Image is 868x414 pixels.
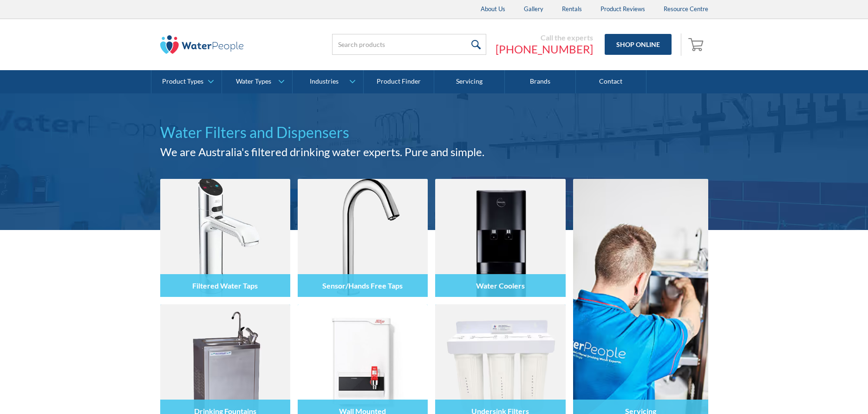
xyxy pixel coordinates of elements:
a: [PHONE_NUMBER] [496,42,593,56]
a: Servicing [434,70,505,93]
div: Product Types [162,78,203,85]
img: Filtered Water Taps [160,179,290,297]
a: Industries [293,70,363,93]
img: Sensor/Hands Free Taps [298,179,428,297]
div: Call the experts [496,33,593,42]
h4: Sensor/Hands Free Taps [322,281,403,290]
img: shopping cart [688,37,706,52]
h4: Water Coolers [476,281,525,290]
h4: Filtered Water Taps [192,281,258,290]
div: Water Types [236,78,271,85]
a: Shop Online [605,34,672,55]
img: The Water People [160,35,244,54]
img: Water Coolers [435,179,565,297]
input: Search products [332,34,486,55]
a: Open empty cart [686,33,708,56]
div: Industries [310,78,339,85]
a: Product Finder [364,70,434,93]
a: Product Types [151,70,222,93]
a: Brands [505,70,575,93]
a: Water Types [222,70,292,93]
a: Contact [576,70,646,93]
